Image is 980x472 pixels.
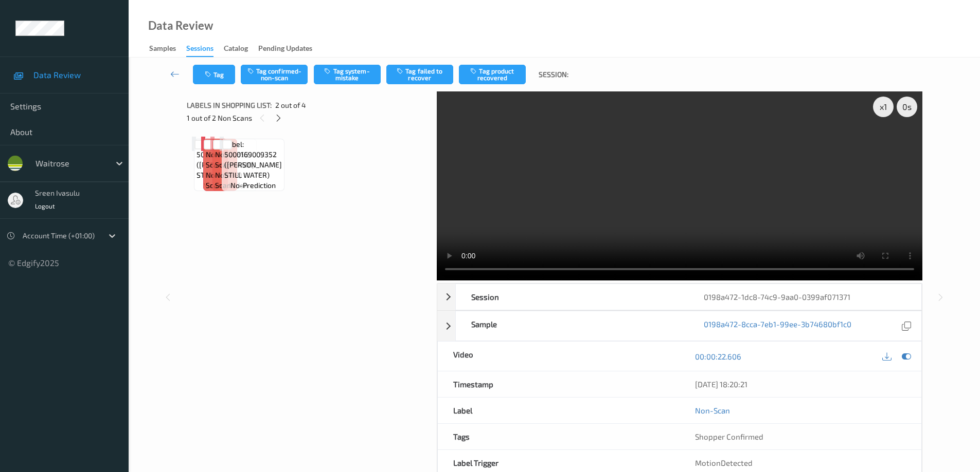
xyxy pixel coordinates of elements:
[215,170,235,191] span: non-scan
[187,111,430,124] div: 1 out of 2 Non Scans
[206,170,225,191] span: non-scan
[539,69,568,80] span: Session:
[438,371,680,397] div: Timestamp
[186,42,224,57] a: Sessions
[695,432,763,441] span: Shopper Confirmed
[695,379,906,389] div: [DATE] 18:20:21
[456,311,688,341] div: Sample
[224,42,258,56] a: Catalog
[386,65,453,84] button: Tag failed to recover
[149,43,176,56] div: Samples
[224,43,248,56] div: Catalog
[438,342,680,371] div: Video
[438,424,680,449] div: Tags
[688,284,921,310] div: 0198a472-1dc8-74c9-9aa0-0399af071371
[459,65,526,84] button: Tag product recovered
[230,180,276,191] span: no-prediction
[704,319,851,333] a: 0198a472-8cca-7eb1-99ee-3b74680bf1c0
[456,284,688,310] div: Session
[206,139,225,170] span: Label: Non-Scan
[148,21,213,31] div: Data Review
[695,405,730,416] a: Non-Scan
[258,42,323,56] a: Pending Updates
[186,43,213,57] div: Sessions
[224,139,282,180] span: Label: 5000169009352 ([PERSON_NAME] STILL WATER)
[241,65,308,84] button: Tag confirmed-non-scan
[695,351,741,362] a: 00:00:22.606
[275,100,306,110] span: 2 out of 4
[897,97,917,117] div: 0 s
[149,42,186,56] a: Samples
[438,398,680,423] div: Label
[437,311,922,341] div: Sample0198a472-8cca-7eb1-99ee-3b74680bf1c0
[193,65,235,84] button: Tag
[197,139,254,180] span: Label: 5000169009352 ([PERSON_NAME] STILL WATER)
[314,65,381,84] button: Tag system-mistake
[187,100,272,110] span: Labels in shopping list:
[258,43,312,56] div: Pending Updates
[437,284,922,310] div: Session0198a472-1dc8-74c9-9aa0-0399af071371
[873,97,894,117] div: x 1
[203,180,248,191] span: no-prediction
[215,139,235,170] span: Label: Non-Scan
